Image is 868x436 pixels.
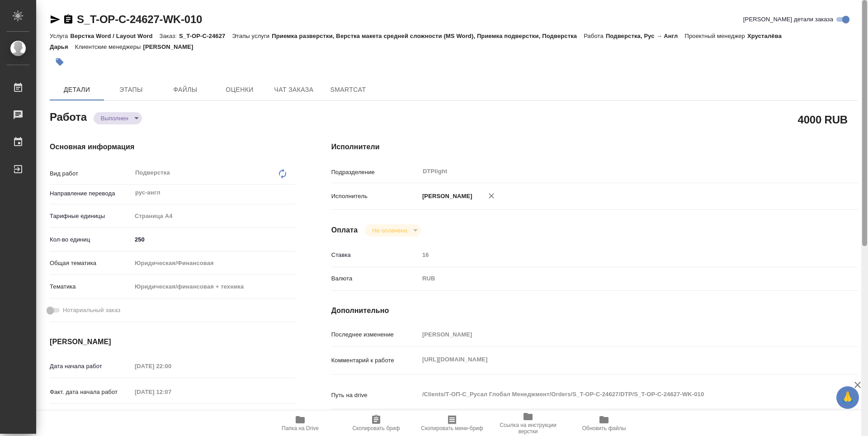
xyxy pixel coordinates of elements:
[421,425,483,431] span: Скопировать мини-бриф
[836,386,859,409] button: 🙏
[338,411,414,436] button: Скопировать бриф
[490,411,566,436] button: Ссылка на инструкции верстки
[331,305,858,316] h4: Дополнительно
[179,33,232,39] p: S_T-OP-C-24627
[164,84,207,95] span: Файлы
[419,352,814,367] textarea: [URL][DOMAIN_NAME]
[132,209,295,224] div: Страница А4
[232,33,272,39] p: Этапы услуги
[584,33,606,39] p: Работа
[414,411,490,436] button: Скопировать мини-бриф
[94,112,142,124] div: Выполнен
[331,356,419,365] p: Комментарий к работе
[282,425,319,431] span: Папка на Drive
[326,84,370,95] span: SmartCat
[495,422,561,435] span: Ссылка на инструкции верстки
[798,112,848,127] h2: 4000 RUB
[132,385,211,398] input: Пустое поле
[132,279,295,294] div: Юридическая/финансовая + техника
[582,425,626,431] span: Обновить файлы
[55,84,99,95] span: Детали
[98,114,131,122] button: Выполнен
[365,224,420,237] div: Выполнен
[50,142,295,152] h4: Основная информация
[50,14,61,25] button: Скопировать ссылку для ЯМессенджера
[419,387,814,402] textarea: /Clients/Т-ОП-С_Русал Глобал Менеджмент/Orders/S_T-OP-C-24627/DTP/S_T-OP-C-24627-WK-010
[109,84,153,95] span: Этапы
[331,391,419,400] p: Путь на drive
[50,362,132,371] p: Дата начала работ
[50,259,132,268] p: Общая тематика
[684,33,747,39] p: Проектный менеджер
[331,192,419,201] p: Исполнитель
[75,43,143,50] p: Клиентские менеджеры
[50,282,132,291] p: Тематика
[63,14,74,25] button: Скопировать ссылку
[331,168,419,177] p: Подразделение
[419,192,472,201] p: [PERSON_NAME]
[143,43,200,50] p: [PERSON_NAME]
[369,227,410,234] button: Не оплачена
[50,212,132,221] p: Тарифные единицы
[606,33,685,39] p: Подверстка, Рус → Англ
[50,52,70,72] button: Добавить тэг
[50,108,87,124] h2: Работа
[331,330,419,339] p: Последнее изменение
[77,13,202,25] a: S_T-OP-C-24627-WK-010
[63,306,120,315] span: Нотариальный заказ
[481,186,501,206] button: Удалить исполнителя
[132,256,295,271] div: Юридическая/Финансовая
[50,336,295,347] h4: [PERSON_NAME]
[840,388,855,407] span: 🙏
[419,271,814,286] div: RUB
[262,411,338,436] button: Папка на Drive
[272,84,316,95] span: Чат заказа
[218,84,261,95] span: Оценки
[132,409,211,422] input: Пустое поле
[50,169,132,178] p: Вид работ
[70,33,159,39] p: Верстка Word / Layout Word
[272,33,584,39] p: Приемка разверстки, Верстка макета средней сложности (MS Word), Приемка подверстки, Подверстка
[352,425,400,431] span: Скопировать бриф
[50,235,132,244] p: Кол-во единиц
[132,360,211,373] input: Пустое поле
[132,233,295,246] input: ✎ Введи что-нибудь
[50,388,132,397] p: Факт. дата начала работ
[566,411,642,436] button: Обновить файлы
[331,274,419,283] p: Валюта
[50,189,132,198] p: Направление перевода
[331,225,358,236] h4: Оплата
[743,15,833,24] span: [PERSON_NAME] детали заказа
[419,328,814,341] input: Пустое поле
[419,248,814,261] input: Пустое поле
[331,251,419,260] p: Ставка
[331,142,858,152] h4: Исполнители
[50,33,70,39] p: Услуга
[160,33,179,39] p: Заказ:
